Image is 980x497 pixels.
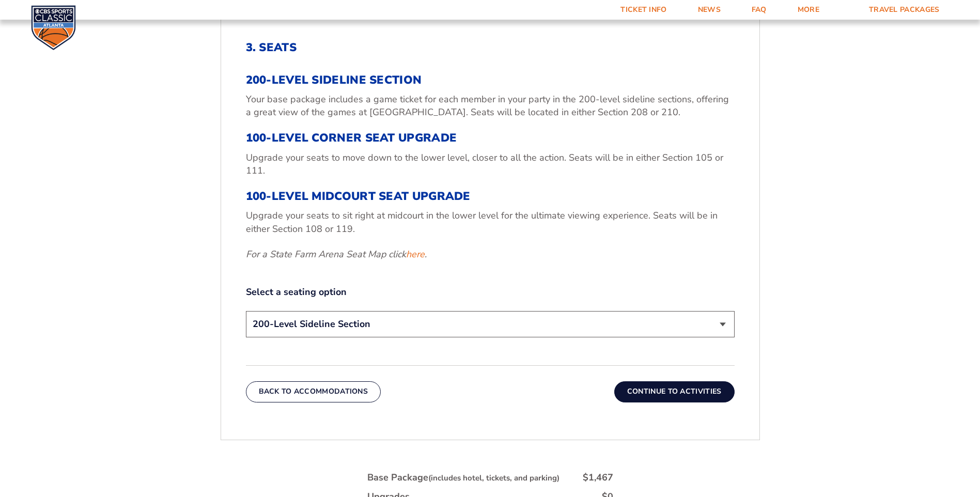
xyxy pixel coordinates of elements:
em: For a State Farm Arena Seat Map click . [246,248,427,260]
h3: 100-Level Midcourt Seat Upgrade [246,190,735,203]
button: Back To Accommodations [246,381,381,402]
button: Continue To Activities [614,381,735,402]
div: Base Package [367,471,559,484]
h2: 3. Seats [246,41,735,54]
a: here [406,248,425,261]
p: Your base package includes a game ticket for each member in your party in the 200-level sideline ... [246,93,735,119]
p: Upgrade your seats to sit right at midcourt in the lower level for the ultimate viewing experienc... [246,209,735,235]
label: Select a seating option [246,286,735,299]
div: $1,467 [583,471,613,484]
h3: 200-Level Sideline Section [246,73,735,87]
h3: 100-Level Corner Seat Upgrade [246,131,735,145]
img: CBS Sports Classic [31,5,76,50]
p: Upgrade your seats to move down to the lower level, closer to all the action. Seats will be in ei... [246,151,735,177]
small: (includes hotel, tickets, and parking) [428,473,559,483]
